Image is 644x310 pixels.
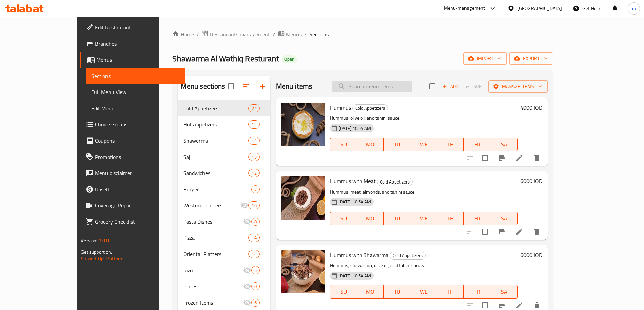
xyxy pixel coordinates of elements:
[252,219,259,225] span: 8
[357,212,384,225] button: MO
[178,181,270,197] div: Burger7
[95,120,180,129] span: Choice Groups
[336,273,374,279] span: [DATE] 10:54 AM
[273,30,275,38] li: /
[494,82,542,91] span: Manage items
[183,169,248,177] div: Sandwiches
[494,140,515,149] span: SA
[183,218,243,226] span: Pasta Dishes
[183,120,248,129] div: Hot Appetizers
[390,252,426,260] div: Cold Appetizers
[243,282,251,290] svg: Inactive section
[95,201,180,209] span: Coverage Report
[249,202,259,209] span: 16
[488,80,548,93] button: Manage items
[330,138,357,151] button: SU
[178,214,270,230] div: Pasta Dishes8
[330,188,518,196] p: Hummus, meat, almonds, and tahini sauce.
[281,250,325,293] img: Hummus with Shawarma
[210,30,270,38] span: Restaurants management
[249,121,259,128] span: 12
[80,197,185,214] a: Coverage Report
[333,214,354,223] span: SU
[251,299,260,307] div: items
[463,52,507,65] button: import
[240,201,248,209] svg: Inactive section
[251,218,260,226] div: items
[249,170,259,176] span: 12
[437,138,464,151] button: TH
[281,176,325,220] img: Hummus with Meat
[494,287,515,297] span: SA
[281,103,325,146] img: Hummus
[464,138,491,151] button: FR
[276,81,313,91] h2: Menu items
[441,83,459,90] span: Add
[520,103,542,112] h6: 4000 IQD
[330,176,376,186] span: Hummus with Meat
[330,103,351,113] span: Hummus
[491,285,518,299] button: SA
[437,212,464,225] button: TH
[183,185,251,193] span: Burger
[183,153,248,161] span: Saj
[80,181,185,197] a: Upsell
[336,199,374,205] span: [DATE] 10:54 AM
[469,54,501,63] span: import
[183,266,243,274] span: Rizo
[183,137,248,145] div: Shawerma
[332,81,412,92] input: search
[183,201,240,209] div: Western Platters
[248,120,259,129] div: items
[183,282,243,290] span: Plates
[178,197,270,214] div: Western Platters16
[81,236,97,245] span: Version:
[384,212,410,225] button: TU
[183,104,248,112] span: Cold Appetizers
[282,56,297,62] span: Open
[330,114,518,122] p: Hummus, olive oil, and tahini sauce.
[183,250,248,258] span: Oriental Platters
[81,254,124,263] a: Support.OpsPlatform
[491,138,518,151] button: SA
[86,68,185,84] a: Sections
[410,138,437,151] button: WE
[286,30,302,38] span: Menus
[80,52,185,68] a: Menus
[386,287,408,297] span: TU
[377,178,412,186] span: Cold Appetizers
[248,169,259,177] div: items
[172,51,279,66] span: Shawarma Al Wathiq Resturant
[491,212,518,225] button: SA
[413,287,434,297] span: WE
[81,248,112,256] span: Get support on:
[410,212,437,225] button: WE
[86,100,185,116] a: Edit Menu
[390,252,425,259] span: Cold Appetizers
[86,84,185,100] a: Full Menu View
[95,185,180,193] span: Upsell
[437,285,464,299] button: TH
[439,81,461,92] button: Add
[515,301,523,309] a: Edit menu item
[467,287,488,297] span: FR
[467,214,488,223] span: FR
[95,153,180,161] span: Promotions
[95,39,180,48] span: Branches
[360,214,381,223] span: MO
[464,285,491,299] button: FR
[515,154,523,162] a: Edit menu item
[444,4,485,12] div: Menu-management
[183,299,243,307] span: Frozen Items
[243,266,251,274] svg: Inactive section
[178,100,270,116] div: Cold Appetizers24
[243,218,251,226] svg: Inactive section
[202,30,270,39] a: Restaurants management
